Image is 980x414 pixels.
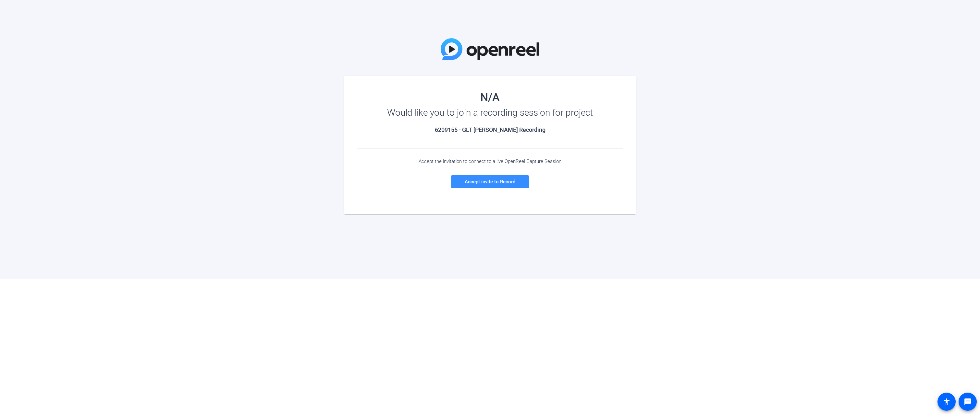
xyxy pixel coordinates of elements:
[357,108,623,118] div: Would like you to join a recording session for project
[357,158,623,164] div: Accept the invitation to connect to a live OpenReel Capture Session
[357,92,623,102] div: N/A
[357,126,623,133] h2: 6209155 - GLT [PERSON_NAME] Recording
[943,398,950,406] mat-icon: accessibility
[451,175,529,188] a: Accept invite to Record
[441,38,539,60] img: OpenReel Logo
[964,398,972,406] mat-icon: message
[465,179,515,185] span: Accept invite to Record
